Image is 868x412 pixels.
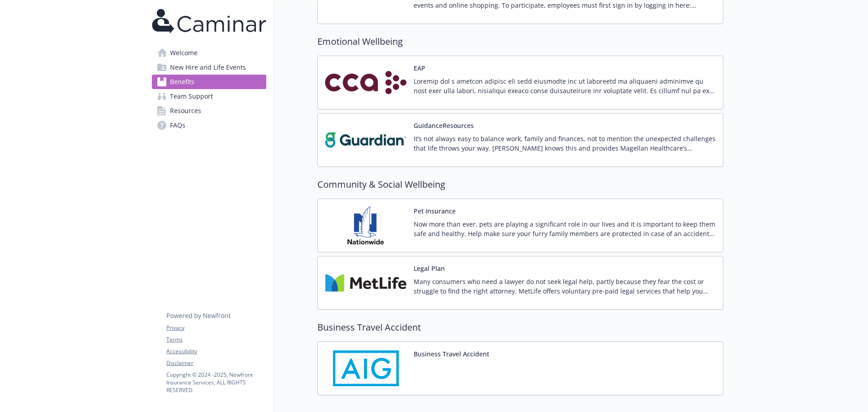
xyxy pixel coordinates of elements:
button: Legal Plan [414,264,445,273]
span: Team Support [170,89,213,104]
h2: Emotional Wellbeing [317,35,723,48]
p: Loremip dol s ametcon adipisc eli sedd eiusmodte inc ut laboreetd ma aliquaeni adminimve qu nost ... [414,76,716,95]
img: Nationwide Pet Insurance carrier logo [325,206,406,245]
a: Disclaimer [166,359,266,367]
a: Welcome [152,46,266,60]
button: Pet Insurance [414,206,456,216]
span: Resources [170,104,201,118]
h2: Business Travel Accident [317,321,723,334]
a: New Hire and Life Events [152,60,266,75]
span: New Hire and Life Events [170,60,246,75]
span: Benefits [170,75,194,89]
a: FAQs [152,118,266,133]
a: Terms [166,336,266,344]
span: FAQs [170,118,185,133]
img: Metlife Inc carrier logo [325,264,406,302]
img: Corporate Counseling Associates, Inc (CCA) carrier logo [325,63,406,102]
h2: Community & Social Wellbeing [317,178,723,191]
p: It’s not always easy to balance work, family and finances, not to mention the unexpected challeng... [414,134,716,153]
a: Benefits [152,75,266,89]
button: Business Travel Accident [414,349,489,359]
a: Resources [152,104,266,118]
a: Accessibility [166,347,266,355]
p: Now more than ever, pets are playing a significant role in our lives and it is important to keep ... [414,219,716,238]
p: Many consumers who need a lawyer do not seek legal help, partly because they fear the cost or str... [414,277,716,296]
a: Team Support [152,89,266,104]
a: Privacy [166,324,266,332]
span: Welcome [170,46,198,60]
p: Copyright © 2024 - 2025 , Newfront Insurance Services, ALL RIGHTS RESERVED [166,371,266,394]
button: GuidanceResources [414,121,474,130]
button: EAP [414,63,425,73]
img: AIG American General Life Insurance Company carrier logo [325,349,406,388]
img: Guardian carrier logo [325,121,406,159]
